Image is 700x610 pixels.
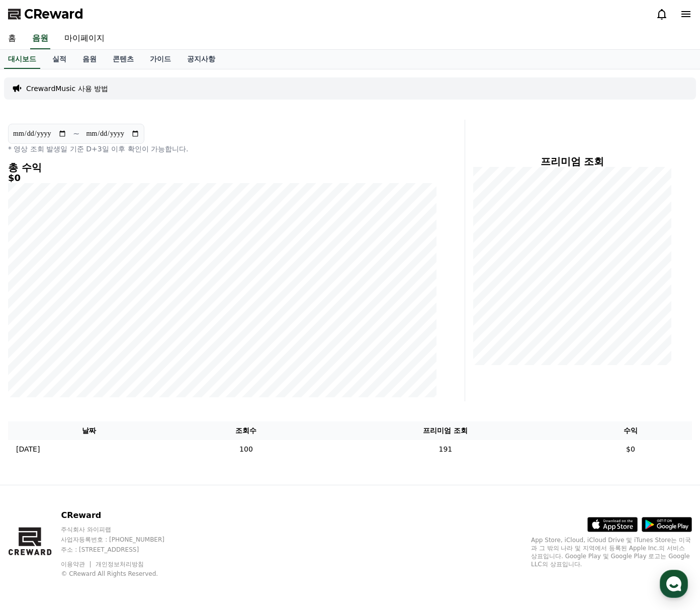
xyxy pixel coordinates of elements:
[170,440,322,459] td: 100
[61,561,93,568] a: 이용약관
[74,50,105,69] a: 음원
[8,173,436,183] h5: $0
[569,440,692,459] td: $0
[531,536,692,568] p: App Store, iCloud, iCloud Drive 및 iTunes Store는 미국과 그 밖의 나라 및 지역에서 등록된 Apple Inc.의 서비스 상표입니다. Goo...
[4,50,40,69] a: 대시보드
[56,28,113,49] a: 마이페이지
[73,128,79,140] p: ~
[16,444,40,455] p: [DATE]
[26,83,108,94] a: CrewardMusic 사용 방법
[61,526,184,534] p: 주식회사 와이피랩
[170,421,322,440] th: 조회수
[61,509,184,521] p: CReward
[8,162,436,173] h4: 총 수익
[61,570,184,578] p: © CReward All Rights Reserved.
[473,156,671,167] h4: 프리미엄 조회
[44,50,74,69] a: 실적
[8,6,83,22] a: CReward
[179,50,223,69] a: 공지사항
[61,546,184,554] p: 주소 : [STREET_ADDRESS]
[8,421,170,440] th: 날짜
[24,6,83,22] span: CReward
[105,50,142,69] a: 콘텐츠
[61,536,184,544] p: 사업자등록번호 : [PHONE_NUMBER]
[30,28,50,49] a: 음원
[322,440,569,459] td: 191
[142,50,179,69] a: 가이드
[569,421,692,440] th: 수익
[96,561,144,568] a: 개인정보처리방침
[8,144,436,154] p: * 영상 조회 발생일 기준 D+3일 이후 확인이 가능합니다.
[322,421,569,440] th: 프리미엄 조회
